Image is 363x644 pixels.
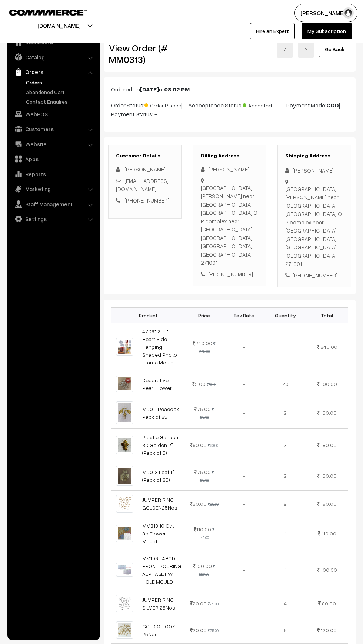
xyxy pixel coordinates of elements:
span: Order Placed [144,100,181,109]
a: GOLD Q HOOK 25Nos [142,623,175,637]
img: 1717486344543-96287504.png [116,401,133,424]
img: 1701254276942-355793649.png [116,563,133,577]
span: 1 [284,344,286,350]
th: Quantity [264,308,306,323]
a: Catalog [9,50,97,64]
span: 2 [284,410,287,416]
span: 1 [284,530,286,537]
span: 9 [284,501,287,507]
span: 180.00 [321,501,337,507]
a: MM313 10 Cvt 3d Flower Mould [142,523,174,544]
span: 4 [284,600,287,607]
span: 150.00 [321,410,337,416]
img: right-arrow.png [304,47,308,52]
span: 120.00 [321,627,337,633]
a: JUMPER RING SILVER 25Nos [142,597,175,611]
a: Orders [9,65,97,79]
b: [DATE] [140,86,159,93]
th: Product [111,308,186,323]
a: Staff Management [9,197,97,211]
a: Orders [24,79,97,86]
td: - [223,517,264,550]
a: Abandoned Cart [24,88,97,96]
img: 1000775348.jpg [116,376,133,392]
strike: 25.00 [208,502,219,507]
span: 75.00 [194,406,211,412]
th: Price [186,308,223,323]
a: MD011 Peacock Pack of 25 [142,406,179,420]
a: Hire an Expert [250,23,295,39]
td: - [223,397,264,429]
a: MD013 Leaf 1" (Pack of 25) [142,469,174,483]
h3: Shipping Address [285,153,343,159]
a: Website [9,137,97,151]
strike: 10.00 [207,382,216,387]
a: My Subscription [302,23,352,39]
a: 47091 2 In 1 Heart Side Hanging Shaped Photo Frame Mould [142,328,177,366]
a: JUMPER RING GOLDEN25Nos [142,497,177,511]
span: 20.00 [190,627,207,633]
th: Tax Rate [223,308,264,323]
td: - [223,461,264,490]
button: [DOMAIN_NAME] [11,16,106,35]
span: 110.00 [194,526,211,533]
strike: 90.00 [208,443,218,448]
a: MM196- ABCD FRONT POURING ALPHABET WITH HOLE MOULD [142,555,181,585]
b: 08:02 PM [164,86,190,93]
strike: 220.00 [199,564,216,577]
img: 10 Cvt 3d Flower Mould.jpg [116,525,133,542]
img: left-arrow.png [283,47,287,52]
a: Reports [9,167,97,181]
h3: Billing Address [201,153,259,159]
a: Apps [9,152,97,166]
img: 1000546053.jpg [116,338,133,356]
img: 1700895576407-482419692.png [116,621,133,639]
td: - [223,490,264,517]
span: 100.00 [193,563,212,569]
a: Plastic Ganesh 3D Golden 2" (Pack of 5) [142,434,178,456]
span: 20 [282,381,289,387]
td: - [223,617,264,644]
td: - [223,323,264,371]
span: 3 [284,442,287,448]
a: Marketing [9,182,97,196]
span: 20.00 [190,600,207,607]
p: Order Status: | Accceptance Status: | Payment Mode: | Payment Status: - [111,100,348,119]
td: - [223,550,264,590]
img: 1700905423540-405987586.png [116,495,133,513]
span: 150.00 [321,473,337,479]
a: Decorative Pearl Flower [142,377,172,391]
a: COMMMERCE [9,7,74,16]
img: user [343,7,354,19]
span: [PERSON_NAME] [124,166,166,173]
span: 100.00 [321,381,337,387]
td: - [223,428,264,461]
div: [GEOGRAPHIC_DATA][PERSON_NAME] near [GEOGRAPHIC_DATA], [GEOGRAPHIC_DATA] O. P complex near [GEOGR... [285,185,343,268]
span: 80.00 [322,600,336,607]
span: 100.00 [321,567,337,573]
img: 1700905424088-8083717.png [116,595,133,612]
strike: 25.00 [208,628,219,633]
th: Total [306,308,348,323]
span: Accepted [243,100,280,109]
div: [PHONE_NUMBER] [285,271,343,280]
span: 1 [284,567,286,573]
span: 240.00 [193,340,212,346]
div: [PERSON_NAME] [285,166,343,175]
strike: 275.00 [199,341,216,354]
strike: 25.00 [208,601,219,606]
img: COMMMERCE [9,10,87,15]
div: [GEOGRAPHIC_DATA][PERSON_NAME] near [GEOGRAPHIC_DATA], [GEOGRAPHIC_DATA] O. P complex near [GEOGR... [201,184,259,267]
a: [PHONE_NUMBER] [124,197,169,204]
strike: 100.00 [200,407,214,420]
a: Contact Enquires [24,98,97,106]
b: COD [326,101,339,109]
div: [PERSON_NAME] [201,165,259,174]
span: 2 [284,473,287,479]
a: [EMAIL_ADDRESS][DOMAIN_NAME] [116,177,169,193]
span: 5.00 [192,381,206,387]
span: 75.00 [194,469,211,475]
td: - [223,371,264,397]
span: 60.00 [190,442,207,448]
h3: Customer Details [116,153,174,159]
